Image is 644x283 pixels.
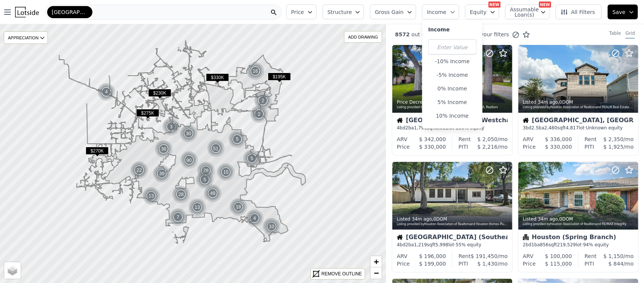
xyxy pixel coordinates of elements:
[604,136,624,142] span: $ 2,350
[228,130,246,148] div: 5
[169,208,187,226] div: 7
[162,118,181,136] img: g1.png
[538,216,558,222] time: 2025-09-30 20:09
[397,125,508,131] div: 4 bd 2 ba sqft lot · 100% equity
[545,261,572,267] span: $ 115,000
[263,218,281,236] img: g1.png
[323,5,364,19] button: Structure
[229,198,248,216] img: g1.png
[196,171,214,189] div: 5
[419,144,446,150] span: $ 330,000
[291,8,304,16] span: Price
[250,105,268,123] div: 2
[523,143,536,151] div: Price
[206,139,226,158] img: g2.png
[196,171,214,189] img: g1.png
[268,73,291,81] span: $195K
[188,198,207,216] img: g1.png
[148,89,171,97] span: $230K
[539,2,551,8] div: NEW
[228,130,247,148] img: g1.png
[478,136,498,142] span: $ 2,050
[397,234,403,240] img: House
[172,185,190,204] div: 28
[321,271,362,277] div: REMOVE OUTLINE
[427,8,447,16] span: Income
[250,105,269,123] img: g1.png
[162,118,180,136] div: 3
[374,257,379,266] span: +
[397,242,508,248] div: 4 bd 2 ba sqft lot · 55% equity
[557,242,576,247] span: 219,529
[609,30,621,39] div: Table
[604,144,624,150] span: $ 1,925
[468,143,508,151] div: /mo
[597,252,634,260] div: /mo
[246,62,264,80] div: 16
[585,252,597,260] div: Rent
[397,117,403,123] img: House
[523,117,634,125] div: [GEOGRAPHIC_DATA], [GEOGRAPHIC_DATA]
[545,136,572,142] span: $ 336,000
[556,5,602,19] button: All Filters
[523,260,536,267] div: Price
[206,73,229,84] div: $330K
[428,39,476,54] input: Enter Value
[204,184,222,202] img: g1.png
[566,125,579,131] span: 4,817
[397,260,410,267] div: Price
[414,242,427,247] span: 1,219
[471,135,508,143] div: /mo
[518,45,638,155] a: Listed 34m ago,0DOMListing provided byHouston Association of Realtorsand REALM Real Estate Profes...
[544,125,557,131] span: 2,480
[397,105,509,110] div: Listing provided by Houston Association of Realtors and CB&A, Realtors
[197,162,215,180] div: 28
[97,83,116,101] img: g1.png
[153,165,171,183] div: 39
[130,161,148,179] div: 22
[52,8,88,16] span: [GEOGRAPHIC_DATA]
[15,7,39,17] img: Lotside
[585,135,597,143] div: Rent
[428,26,450,33] div: Income
[428,56,476,67] button: -10% Income
[268,73,291,84] div: $195K
[180,151,199,170] div: 90
[142,187,160,205] div: 13
[142,187,161,205] img: g1.png
[180,124,198,143] div: 30
[246,62,265,80] img: g1.png
[414,125,427,131] span: 1,796
[172,185,191,204] img: g1.png
[419,136,446,142] span: $ 342,000
[370,256,382,267] a: Zoom in
[97,83,115,101] div: 4
[523,117,529,123] img: House
[608,5,638,19] button: Save
[523,234,634,242] div: Houston (Spring Branch)
[412,216,432,222] time: 2025-09-30 20:09
[604,253,624,259] span: $ 1,150
[243,149,261,168] img: g1.png
[392,162,512,272] a: Listed 34m ago,0DOMListing provided byHouston Association of Realtorsand Houston Homes Plus, Inte...
[206,73,229,81] span: $330K
[344,31,382,42] div: ADD DRAWING
[428,110,476,121] button: 10% Income
[585,143,594,151] div: PITI
[180,124,198,143] img: g1.png
[523,99,635,105] div: Listed , 0 DOM
[523,242,634,248] div: 2 bd 1 ba sqft lot · 94% equity
[136,109,159,120] div: $275K
[397,234,508,242] div: [GEOGRAPHIC_DATA] (Southeast)
[374,268,379,278] span: −
[523,125,634,131] div: 3 bd 2.5 ba sqft lot · Unknown equity
[428,83,476,94] button: 0% Income
[626,30,635,39] div: Grid
[155,140,173,158] img: g1.png
[435,242,448,247] span: 5,998
[370,5,416,19] button: Gross Gain
[4,31,48,44] div: APPRECIATION
[197,162,215,180] img: g1.png
[397,252,407,260] div: ARV
[422,5,459,19] button: Income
